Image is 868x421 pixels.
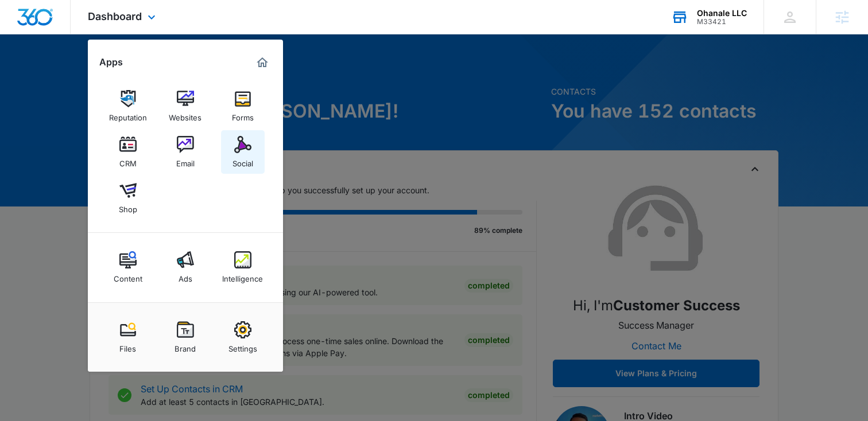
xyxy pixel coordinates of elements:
[697,9,747,18] div: account name
[164,315,207,359] a: Brand
[109,107,147,122] div: Reputation
[114,268,142,283] div: Content
[232,153,253,168] div: Social
[119,338,136,353] div: Files
[176,153,195,168] div: Email
[253,53,272,72] a: Marketing 360® Dashboard
[99,57,123,68] h2: Apps
[697,18,747,26] div: account id
[164,84,207,128] a: Websites
[106,84,150,128] a: Reputation
[222,268,263,283] div: Intelligence
[175,338,196,353] div: Brand
[88,10,142,22] span: Dashboard
[221,245,265,289] a: Intelligence
[164,245,207,289] a: Ads
[169,107,201,122] div: Websites
[221,315,265,359] a: Settings
[232,107,254,122] div: Forms
[228,338,257,353] div: Settings
[119,199,137,214] div: Shop
[106,315,150,359] a: Files
[221,84,265,128] a: Forms
[119,153,137,168] div: CRM
[164,130,207,174] a: Email
[179,268,192,283] div: Ads
[106,176,150,220] a: Shop
[106,245,150,289] a: Content
[106,130,150,174] a: CRM
[221,130,265,174] a: Social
